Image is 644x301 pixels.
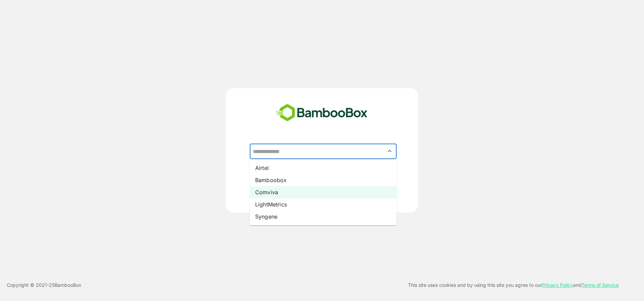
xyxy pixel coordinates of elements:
p: Copyright © 2021- 25 BambooBox [7,281,81,289]
li: LightMetrics [250,198,397,210]
li: Syngene [250,210,397,223]
p: This site uses cookies and by using this site you agree to our and [408,281,619,289]
li: Comviva [250,186,397,198]
img: bamboobox [272,102,371,124]
a: Privacy Policy [542,282,573,288]
li: Bamboobox [250,174,397,186]
li: Airtel [250,162,397,174]
a: Terms of Service [582,282,619,288]
button: Close [385,147,394,156]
